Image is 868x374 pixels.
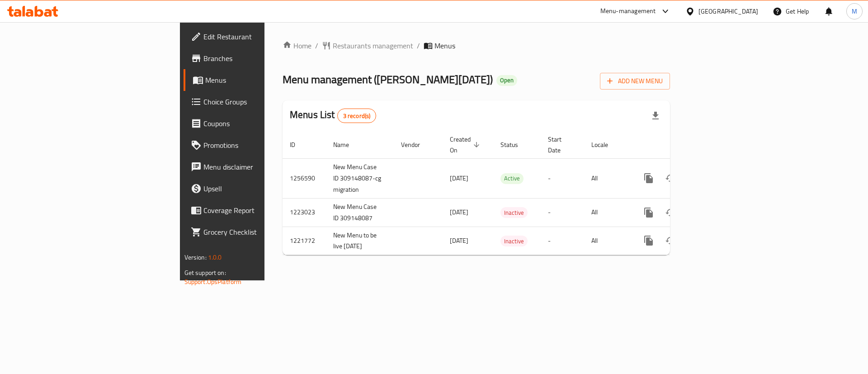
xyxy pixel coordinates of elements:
[203,161,318,172] span: Menu disclaimer
[584,227,631,255] td: All
[184,26,325,47] a: Edit Restaurant
[541,198,584,227] td: -
[548,134,573,156] span: Start Date
[631,131,732,159] th: Actions
[203,205,318,216] span: Coverage Report
[290,139,307,150] span: ID
[660,202,681,223] button: Change Status
[184,199,325,221] a: Coverage Report
[660,230,681,251] button: Change Status
[450,206,468,218] span: [DATE]
[401,139,432,150] span: Vendor
[326,227,394,255] td: New Menu to be live [DATE]
[333,40,413,51] span: Restaurants management
[660,167,681,189] button: Change Status
[184,69,325,91] a: Menus
[184,91,325,113] a: Choice Groups
[283,131,732,256] table: enhanced table
[496,75,517,86] div: Open
[203,183,318,194] span: Upsell
[638,167,660,189] button: more
[450,134,482,156] span: Created On
[337,109,377,123] div: Total records count
[290,108,376,123] h2: Menus List
[500,207,528,218] div: Inactive
[698,6,758,16] div: [GEOGRAPHIC_DATA]
[500,173,524,184] div: Active
[496,76,517,84] span: Open
[184,113,325,134] a: Coupons
[203,140,318,151] span: Promotions
[184,276,242,288] a: Support.OpsPlatform
[417,40,420,51] li: /
[184,178,325,199] a: Upsell
[607,76,663,87] span: Add New Menu
[600,73,670,90] button: Add New Menu
[322,40,413,51] a: Restaurants management
[541,158,584,198] td: -
[338,112,376,120] span: 3 record(s)
[184,47,325,69] a: Branches
[434,40,455,51] span: Menus
[450,172,468,184] span: [DATE]
[541,227,584,255] td: -
[500,173,524,184] span: Active
[184,251,207,263] span: Version:
[184,156,325,178] a: Menu disclaimer
[203,53,318,64] span: Branches
[184,221,325,243] a: Grocery Checklist
[333,139,361,150] span: Name
[205,75,318,85] span: Menus
[283,69,493,90] span: Menu management ( [PERSON_NAME][DATE] )
[283,40,670,51] nav: breadcrumb
[450,235,468,246] span: [DATE]
[326,158,394,198] td: New Menu Case ID 309148087-cg migration
[638,202,660,223] button: more
[591,139,620,150] span: Locale
[203,31,318,42] span: Edit Restaurant
[184,134,325,156] a: Promotions
[638,230,660,251] button: more
[500,139,530,150] span: Status
[203,118,318,129] span: Coupons
[584,158,631,198] td: All
[184,267,226,279] span: Get support on:
[208,251,222,263] span: 1.0.0
[852,6,857,16] span: M
[500,236,528,246] span: Inactive
[500,208,528,218] span: Inactive
[584,198,631,227] td: All
[600,6,656,17] div: Menu-management
[203,227,318,237] span: Grocery Checklist
[326,198,394,227] td: New Menu Case ID 309148087
[645,105,666,127] div: Export file
[203,96,318,107] span: Choice Groups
